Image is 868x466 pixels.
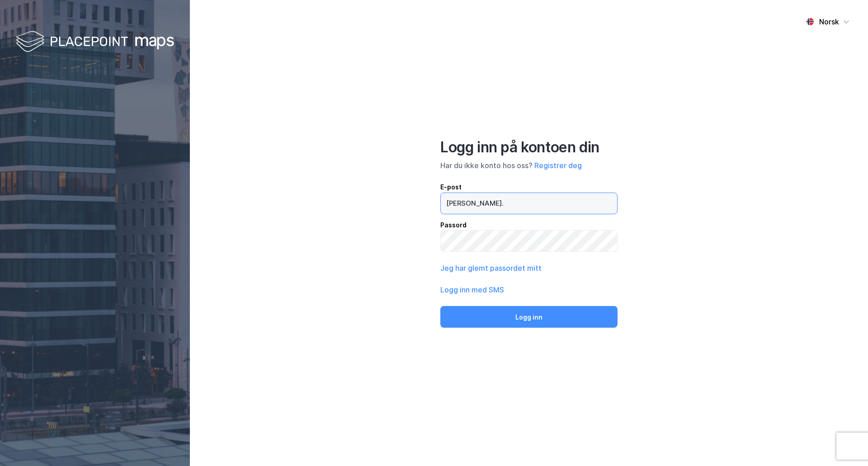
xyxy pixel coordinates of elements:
button: Registrer deg [534,160,582,171]
button: Jeg har glemt passordet mitt [440,263,542,273]
iframe: Chat Widget [823,423,868,466]
div: Har du ikke konto hos oss? [440,160,618,171]
div: E-post [440,182,618,193]
button: Logg inn med SMS [440,284,504,295]
div: Norsk [819,16,839,27]
img: logo-white.f07954bde2210d2a523dddb988cd2aa7.svg [16,29,174,56]
div: Passord [440,220,618,231]
button: Logg inn [440,306,618,328]
div: Logg inn på kontoen din [440,138,618,156]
